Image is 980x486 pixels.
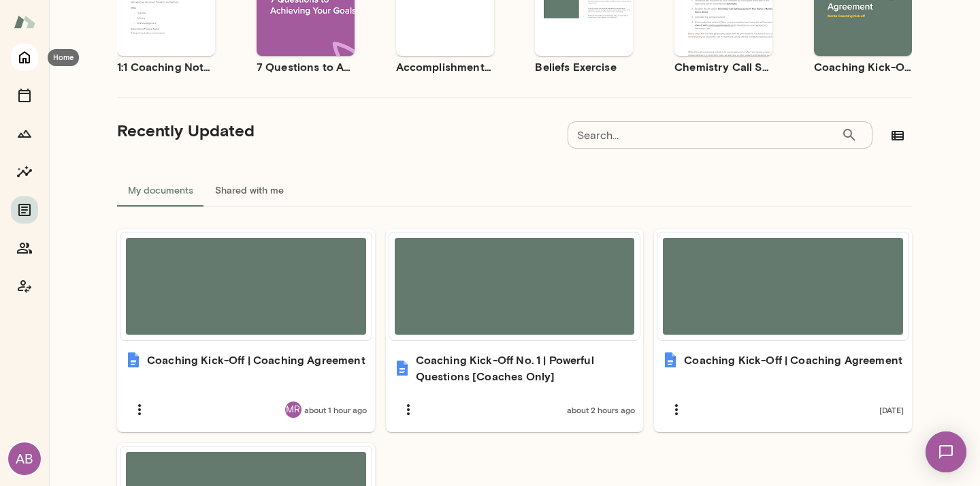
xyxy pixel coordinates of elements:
[535,59,633,75] h6: Beliefs Exercise
[11,273,38,300] button: Coach app
[684,352,902,368] h6: Coaching Kick-Off | Coaching Agreement
[204,174,295,207] button: Shared with me
[396,59,494,75] h6: Accomplishment Tracker
[416,352,636,384] h6: Coaching Kick-Off No. 1 | Powerful Questions [Coaches Only]
[662,352,679,368] img: Coaching Kick-Off | Coaching Agreement
[11,82,38,109] button: Sessions
[285,401,301,418] div: MR
[117,174,204,207] button: My documents
[257,59,355,75] h6: 7 Questions to Achieving Your Goals
[11,44,38,71] button: Home
[879,404,904,415] span: [DATE]
[147,352,365,368] h6: Coaching Kick-Off | Coaching Agreement
[11,196,38,224] button: Documents
[11,120,38,147] button: Growth Plan
[117,174,912,207] div: documents tabs
[304,404,367,415] span: about 1 hour ago
[394,360,410,376] img: Coaching Kick-Off No. 1 | Powerful Questions [Coaches Only]
[117,59,215,75] h6: 1:1 Coaching Notes
[814,59,912,75] h6: Coaching Kick-Off | Coaching Agreement
[8,442,41,475] div: AB
[125,352,142,368] img: Coaching Kick-Off | Coaching Agreement
[14,9,35,35] img: Mento
[117,119,255,141] h5: Recently Updated
[11,234,38,262] button: Members
[567,404,635,415] span: about 2 hours ago
[48,49,79,66] div: Home
[11,158,38,185] button: Insights
[674,59,772,75] h6: Chemistry Call Self-Assessment [Coaches only]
